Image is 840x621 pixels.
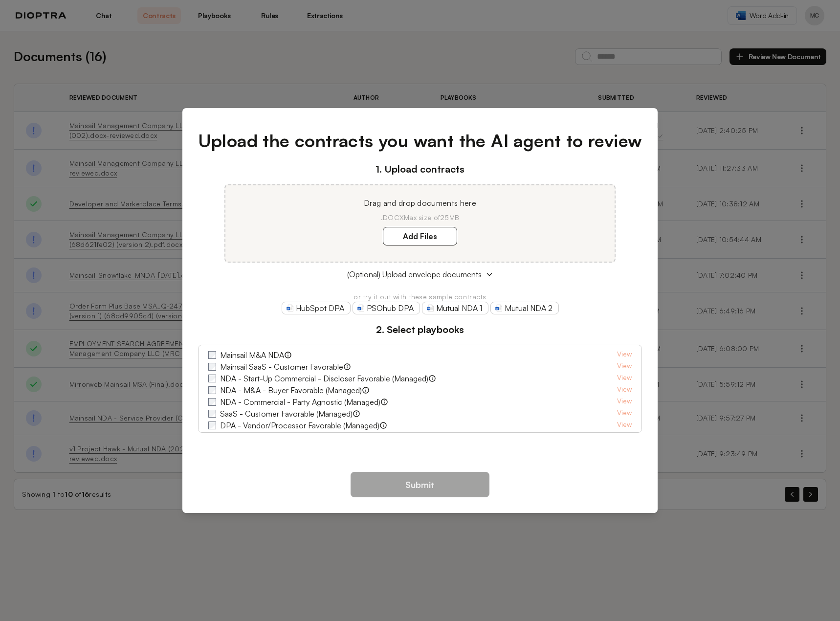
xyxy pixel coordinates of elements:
[220,349,284,361] label: Mainsail M&A NDA
[198,162,642,177] h3: 1. Upload contracts
[237,213,603,222] p: .DOCX Max size of 25MB
[353,302,420,314] a: PSOhub DPA
[617,373,632,384] a: View
[490,302,559,314] a: Mutual NDA 2
[220,431,384,443] label: Dioptra Services Agreement - Vendor Favorable
[198,268,642,280] button: (Optional) Upload envelope documents
[617,384,632,396] a: View
[220,396,380,408] label: NDA - Commercial - Party Agnostic (Managed)
[351,472,489,497] button: Submit
[237,197,603,209] p: Drag and drop documents here
[422,302,488,314] a: Mutual NDA 1
[347,268,482,280] span: (Optional) Upload envelope documents
[617,431,632,443] a: View
[617,361,632,373] a: View
[383,227,457,245] label: Add Files
[220,408,353,420] label: SaaS - Customer Favorable (Managed)
[220,373,428,384] label: NDA - Start-Up Commercial - Discloser Favorable (Managed)
[198,292,642,302] p: or try it out with these sample contracts
[198,128,642,154] h1: Upload the contracts you want the AI agent to review
[617,396,632,408] a: View
[617,349,632,361] a: View
[220,420,379,431] label: DPA - Vendor/Processor Favorable (Managed)
[198,322,642,337] h3: 2. Select playbooks
[220,384,362,396] label: NDA - M&A - Buyer Favorable (Managed)
[220,361,343,373] label: Mainsail SaaS - Customer Favorable
[617,408,632,420] a: View
[617,420,632,431] a: View
[282,302,351,314] a: HubSpot DPA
